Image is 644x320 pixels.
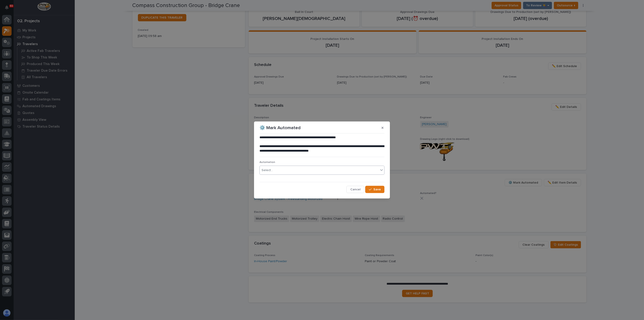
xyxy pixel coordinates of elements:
button: Save [365,186,384,193]
button: Cancel [346,186,364,193]
div: Select... [262,168,273,173]
span: Cancel [350,187,360,192]
span: Automation [260,161,275,164]
p: ⚙️ Mark Automated [260,125,301,131]
span: Save [373,187,381,192]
